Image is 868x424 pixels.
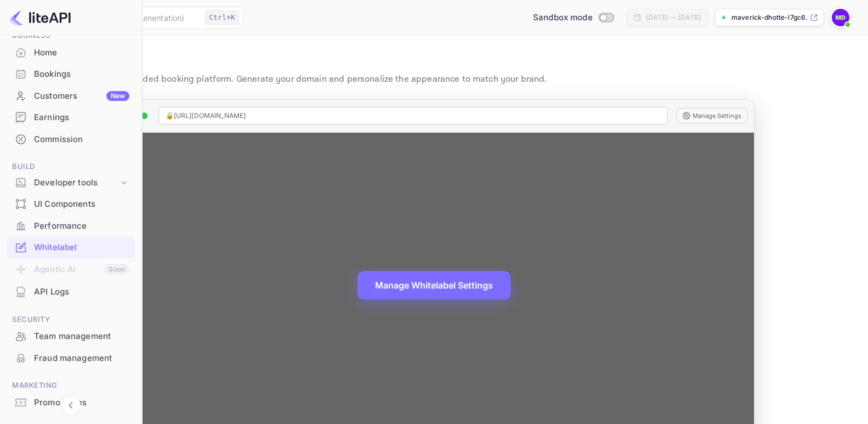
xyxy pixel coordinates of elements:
[9,9,71,26] img: LiteAPI logo
[7,326,135,346] a: Team management
[7,129,135,150] div: Commission
[7,173,135,193] div: Developer tools
[106,91,129,101] div: New
[7,107,135,127] a: Earnings
[7,380,135,392] span: Marketing
[61,395,81,415] button: Collapse navigation
[7,161,135,173] span: Build
[7,107,135,128] div: Earnings
[34,330,129,343] div: Team management
[13,49,855,71] p: Whitelabel
[34,286,129,298] div: API Logs
[7,392,135,412] a: Promo codes
[7,64,135,85] div: Bookings
[529,12,618,24] div: Switch to Production mode
[34,241,129,254] div: Whitelabel
[7,30,135,42] span: Business
[34,47,129,59] div: Home
[7,348,135,369] div: Fraud management
[7,326,135,347] div: Team management
[34,397,129,409] div: Promo codes
[731,13,808,22] p: maverick-dhotte-l7gc6....
[7,194,135,214] a: UI Components
[7,86,135,106] a: CustomersNew
[34,220,129,233] div: Performance
[34,177,118,189] div: Developer tools
[677,108,747,123] button: Manage Settings
[34,90,129,103] div: Customers
[832,9,849,26] img: Maverick Dhotte
[646,13,701,22] div: [DATE] — [DATE]
[7,392,135,414] div: Promo codes
[34,198,129,211] div: UI Components
[34,352,129,365] div: Fraud management
[7,64,135,84] a: Bookings
[7,216,135,237] div: Performance
[7,42,135,63] a: Home
[34,68,129,81] div: Bookings
[205,10,239,25] div: Ctrl+K
[34,133,129,146] div: Commission
[13,73,855,86] p: Create and customize your branded booking platform. Generate your domain and personalize the appe...
[7,42,135,64] div: Home
[7,237,135,257] a: Whitelabel
[7,129,135,149] a: Commission
[7,281,135,303] div: API Logs
[7,194,135,215] div: UI Components
[7,216,135,236] a: Performance
[7,86,135,107] div: CustomersNew
[166,111,246,121] span: 🔒 [URL][DOMAIN_NAME]
[34,111,129,124] div: Earnings
[533,12,593,24] span: Sandbox mode
[358,271,510,299] button: Manage Whitelabel Settings
[7,281,135,302] a: API Logs
[7,314,135,326] span: Security
[7,348,135,368] a: Fraud management
[7,237,135,258] div: Whitelabel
